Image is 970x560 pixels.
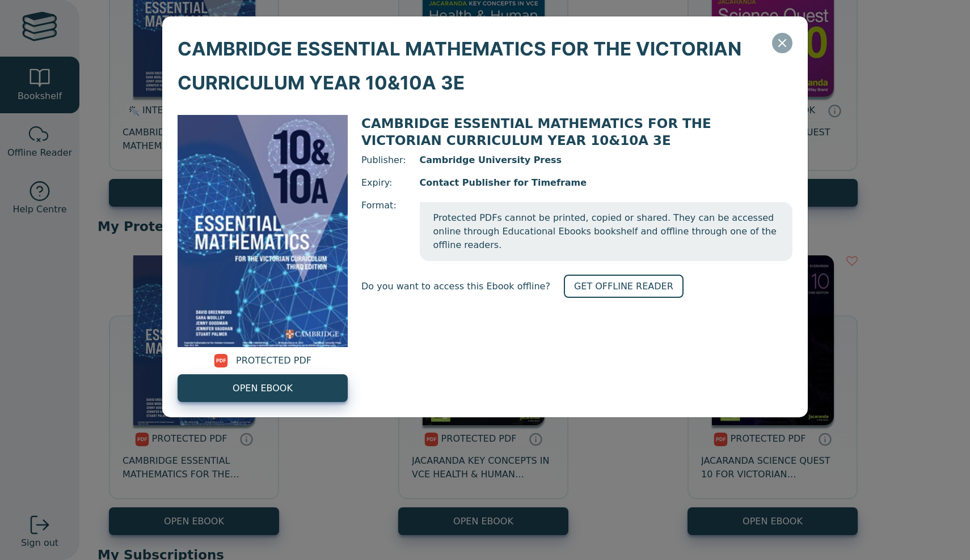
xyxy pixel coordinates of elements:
button: Close [772,33,792,53]
a: GET OFFLINE READER [564,275,684,298]
img: pdf.svg [214,354,228,367]
span: PROTECTED PDF [236,354,311,367]
div: Do you want to access this Ebook offline? [361,275,792,298]
span: CAMBRIDGE ESSENTIAL MATHEMATICS FOR THE VICTORIAN CURRICULUM YEAR 10&10A 3E [361,116,711,148]
span: Publisher: [361,153,406,167]
span: Cambridge University Press [420,153,792,167]
span: Protected PDFs cannot be printed, copied or shared. They can be accessed online through Education... [420,202,792,261]
span: OPEN EBOOK [233,382,293,395]
span: Contact Publisher for Timeframe [420,176,792,190]
span: Expiry: [361,176,406,190]
span: Format: [361,199,406,261]
img: bcb24764-8f6d-4c77-893a-cd8db92de464.jpg [178,115,348,347]
span: CAMBRIDGE ESSENTIAL MATHEMATICS FOR THE VICTORIAN CURRICULUM YEAR 10&10A 3E [178,32,772,100]
a: OPEN EBOOK [178,374,348,402]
